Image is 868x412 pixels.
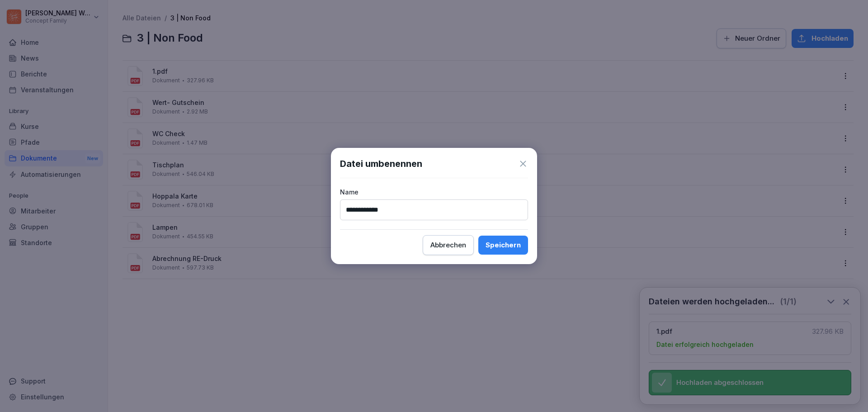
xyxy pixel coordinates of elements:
[340,187,528,197] p: Name
[340,157,422,170] h1: Datei umbenennen
[486,240,521,250] div: Speichern
[430,240,466,250] div: Abbrechen
[478,236,528,255] button: Speichern
[423,235,474,255] button: Abbrechen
